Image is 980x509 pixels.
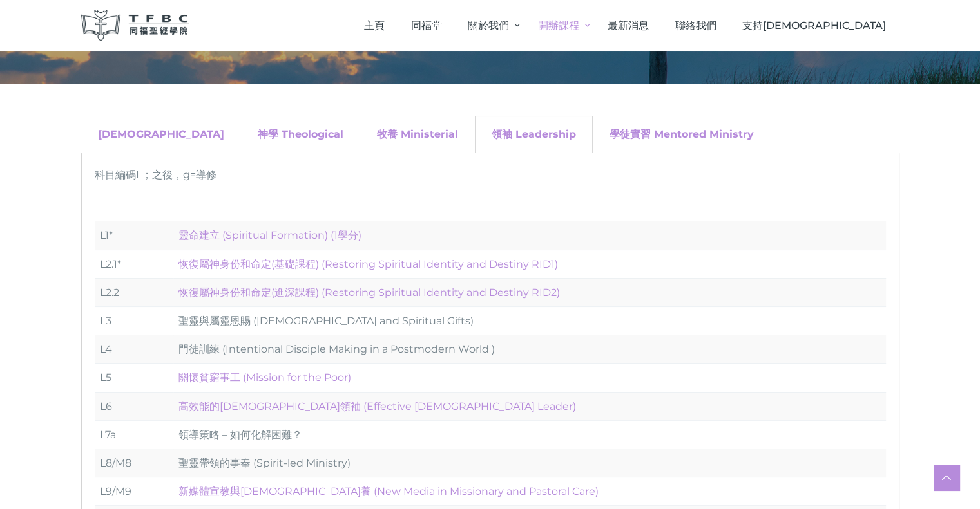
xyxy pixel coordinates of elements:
[742,19,886,32] span: 支持[DEMOGRAPHIC_DATA]
[492,128,576,140] a: 領袖 Leadership
[95,420,174,449] td: L7a
[173,449,885,477] td: 聖靈帶領的事奉 (Spirit-led Ministry)
[364,19,385,32] span: 主頁
[934,465,959,490] a: Scroll to top
[196,169,216,181] span: 導修
[173,420,885,449] td: 領導策略 – 如何化解困難？
[95,169,136,181] span: 科目編碼
[183,169,196,181] span: g=
[662,6,729,44] a: 聯絡我們
[98,128,224,140] a: [DEMOGRAPHIC_DATA]
[351,6,398,44] a: 主頁
[178,286,560,299] a: 恢復屬神身份和命定(進深課程) (Restoring Spiritual Identity and Destiny RID2)
[675,19,716,32] span: 聯絡我們
[173,335,885,364] td: 門徒訓練 (Intentional Disciple Making in a Postmodern World )
[95,477,174,506] td: L9/M9
[173,306,885,335] td: 聖靈與屬靈恩賜 ([DEMOGRAPHIC_DATA] and Spiritual Gifts)
[377,128,458,140] a: 牧養 Ministerial
[178,400,576,412] a: 高效能的[DEMOGRAPHIC_DATA]領袖 (Effective [DEMOGRAPHIC_DATA] Leader)
[95,392,174,420] td: L6
[95,278,174,306] td: L2.2
[95,364,174,392] td: L5
[178,229,361,241] a: 靈命建立 (Spiritual Formation) (1學分)
[608,19,649,32] span: 最新消息
[411,19,442,32] span: 同福堂
[95,449,174,477] td: L8/M8
[95,306,174,335] td: L3
[178,485,599,497] a: 新媒體宣教與[DEMOGRAPHIC_DATA]養 (New Media in Missionary and Pastoral Care)
[178,371,351,384] a: 關懷貧窮事工 (Mission for the Poor)
[136,169,142,181] span: L
[729,6,899,44] a: 支持[DEMOGRAPHIC_DATA]
[258,128,343,140] a: 神學 Theological
[468,19,509,32] span: 關於我們
[595,6,662,44] a: 最新消息
[178,258,558,270] a: 恢復屬神身份和命定(基礎課程) (Restoring Spiritual Identity and Destiny RID1)
[538,19,579,32] span: 開辦課程
[455,6,524,44] a: 關於我們
[610,128,754,140] a: 學徒實習 Mentored Ministry
[398,6,455,44] a: 同福堂
[524,6,594,44] a: 開辦課程
[81,10,189,41] img: 同福聖經學院 TFBC
[95,335,174,364] td: L4
[95,250,174,278] td: L2.1*
[142,169,183,181] span: ；之後，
